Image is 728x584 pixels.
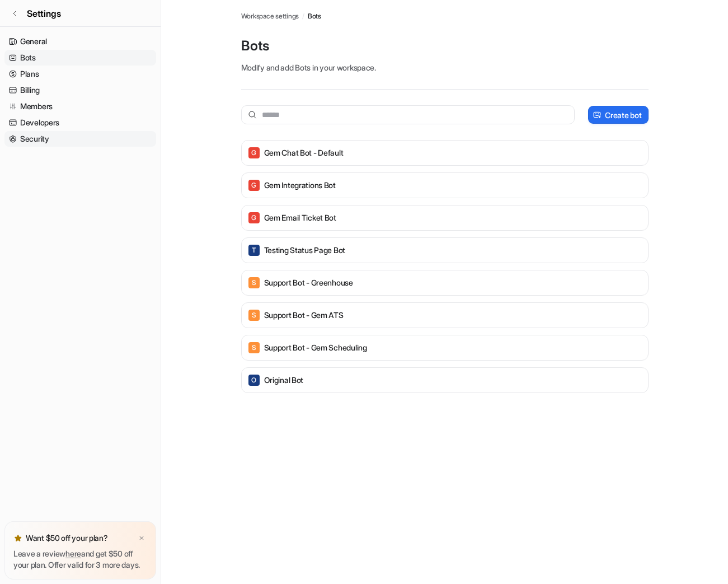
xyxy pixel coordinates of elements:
a: Security [4,131,156,147]
p: Leave a review and get $50 off your plan. Offer valid for 3 more days. [13,548,147,571]
img: create [593,111,602,119]
p: Modify and add Bots in your workspace. [241,62,649,73]
a: Members [4,99,156,114]
a: General [4,34,156,49]
span: Settings [27,7,61,20]
span: G [248,212,260,223]
a: Developers [4,115,156,130]
span: G [248,180,260,191]
button: Create bot [588,106,648,124]
span: S [248,342,260,353]
span: G [248,147,260,158]
a: Bots [4,50,156,66]
p: Create bot [605,109,641,121]
span: O [248,375,260,386]
a: here [65,549,81,558]
a: Workspace settings [241,11,299,21]
img: x [138,535,145,542]
span: S [248,310,260,321]
p: Bots [241,37,649,55]
a: Bots [308,11,321,21]
p: Testing Status Page Bot [264,245,346,256]
p: Gem Chat Bot - Default [264,147,344,158]
span: S [248,277,260,288]
p: Gem Email Ticket Bot [264,212,336,223]
p: Want $50 off your plan? [26,532,108,544]
p: Original bot [264,375,304,386]
p: Support Bot - Greenhouse [264,277,353,288]
span: / [302,11,304,21]
img: star [13,534,22,543]
p: Gem Integrations Bot [264,180,336,191]
p: Support Bot - Gem Scheduling [264,342,367,353]
span: T [248,245,260,256]
a: Plans [4,66,156,82]
p: Support Bot - Gem ATS [264,310,344,321]
a: Billing [4,82,156,98]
